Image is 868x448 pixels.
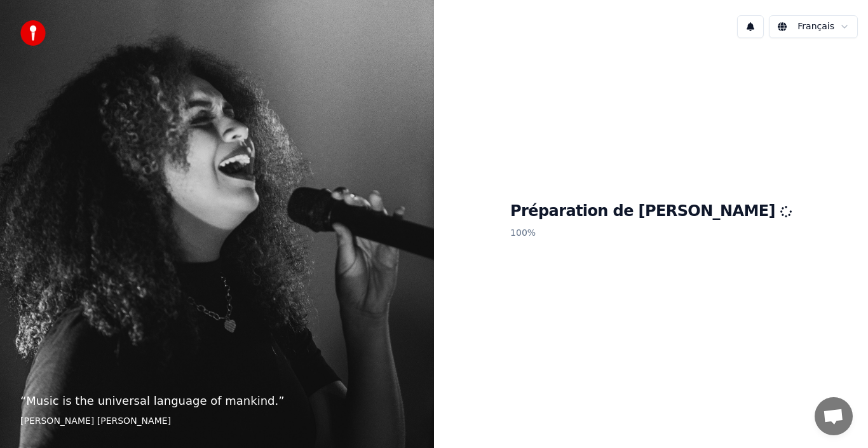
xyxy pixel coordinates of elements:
[510,201,792,222] h1: Préparation de [PERSON_NAME]
[20,392,414,410] p: “ Music is the universal language of mankind. ”
[20,20,46,46] img: youka
[815,397,853,435] a: Ouvrir le chat
[510,222,792,245] p: 100 %
[20,415,414,428] footer: [PERSON_NAME] [PERSON_NAME]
